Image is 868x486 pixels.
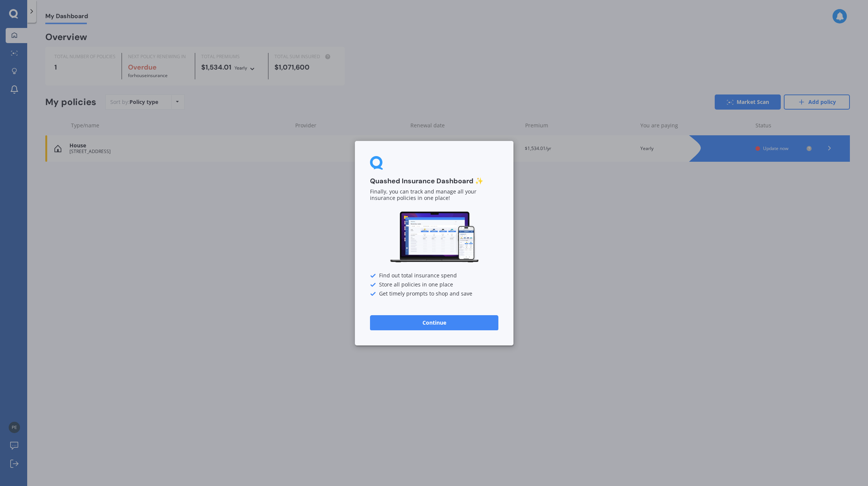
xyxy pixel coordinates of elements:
div: Store all policies in one place [370,282,498,288]
button: Continue [370,315,498,330]
div: Get timely prompts to shop and save [370,291,498,297]
p: Finally, you can track and manage all your insurance policies in one place! [370,189,498,201]
img: Dashboard [389,210,479,264]
div: Find out total insurance spend [370,272,498,279]
h3: Quashed Insurance Dashboard ✨ [370,177,498,186]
